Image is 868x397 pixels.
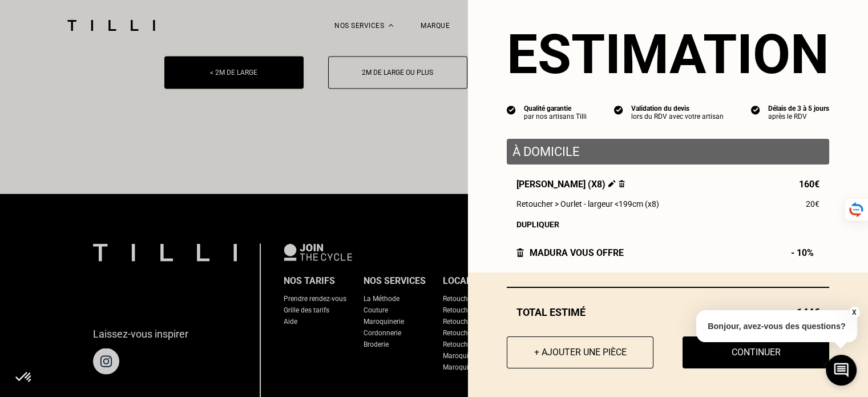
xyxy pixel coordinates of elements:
img: icon list info [614,105,623,115]
div: Délais de 3 à 5 jours [768,105,829,113]
span: Retoucher > Ourlet - largeur <199cm (x8) [516,199,659,208]
button: X [848,306,859,319]
p: À domicile [512,145,823,159]
span: - 10% [791,247,819,258]
img: Éditer [608,180,616,187]
p: Bonjour, avez-vous des questions? [696,310,857,342]
span: 20€ [806,199,819,208]
div: Madura vous offre [516,247,624,258]
img: icon list info [751,105,760,115]
img: icon list info [507,105,516,115]
section: Estimation [507,22,829,86]
div: lors du RDV avec votre artisan [631,113,724,121]
button: Continuer [683,336,829,368]
div: Qualité garantie [524,105,587,113]
button: + Ajouter une pièce [507,336,653,368]
div: Dupliquer [516,220,819,229]
div: Total estimé [507,306,829,318]
div: par nos artisans Tilli [524,113,587,121]
img: Supprimer [619,180,625,187]
div: après le RDV [768,113,829,121]
div: Validation du devis [631,105,724,113]
span: 160€ [799,179,819,190]
span: [PERSON_NAME] (x8) [516,179,625,190]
